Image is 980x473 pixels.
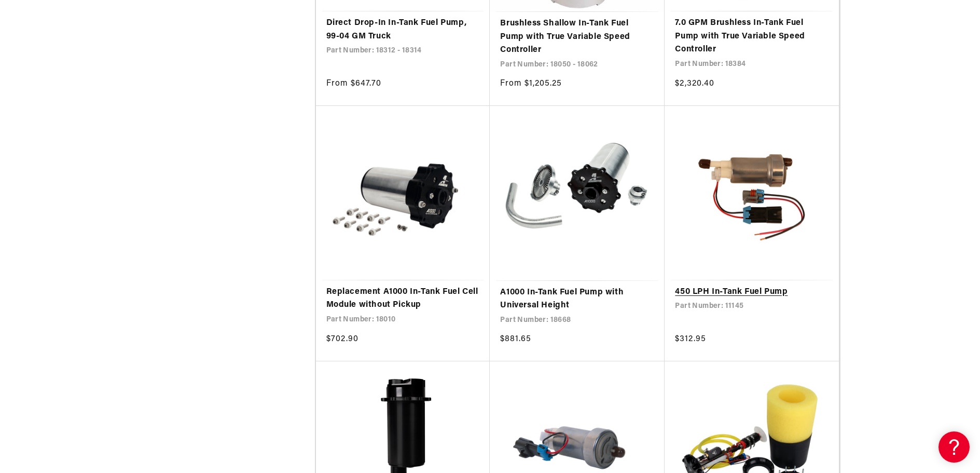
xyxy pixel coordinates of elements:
[675,286,829,299] a: 450 LPH In-Tank Fuel Pump
[675,17,829,57] a: 7.0 GPM Brushless In-Tank Fuel Pump with True Variable Speed Controller
[500,286,654,313] a: A1000 In-Tank Fuel Pump with Universal Height
[326,17,480,43] a: Direct Drop-In In-Tank Fuel Pump, 99-04 GM Truck
[500,17,654,57] a: Brushless Shallow In-Tank Fuel Pump with True Variable Speed Controller
[326,286,480,312] a: Replacement A1000 In-Tank Fuel Cell Module without Pickup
